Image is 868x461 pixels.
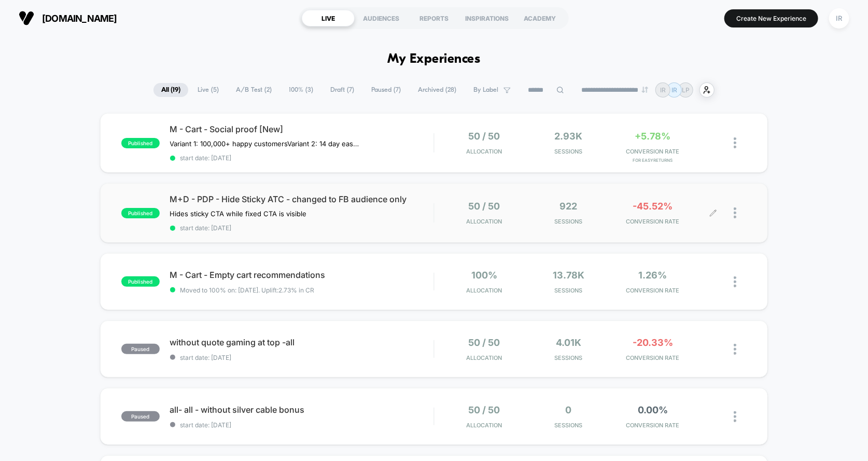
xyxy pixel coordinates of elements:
span: -45.52% [633,201,673,212]
span: published [121,138,160,148]
span: CONVERSION RATE [613,422,693,429]
span: 4.01k [556,337,581,348]
span: 50 / 50 [468,404,500,415]
div: INSPIRATIONS [460,10,513,26]
span: start date: [DATE] [170,154,434,162]
span: 100% ( 3 ) [281,83,321,97]
span: +5.78% [635,131,670,142]
img: close [734,276,736,287]
span: CONVERSION RATE [613,148,693,155]
span: 50 / 50 [468,337,500,348]
div: ACADEMY [513,10,566,26]
span: Sessions [529,354,608,361]
span: Variant 1: 100,000+ happy customersVariant 2: 14 day easy returns (paused) [170,139,362,148]
span: 50 / 50 [468,201,500,212]
span: Allocation [466,218,502,225]
img: close [734,137,736,148]
span: published [121,276,160,287]
span: all- all - without silver cable bonus [170,404,434,415]
span: Moved to 100% on: [DATE] . Uplift: 2.73% in CR [180,286,315,294]
span: CONVERSION RATE [613,218,693,225]
span: Draft ( 7 ) [323,83,362,97]
div: AUDIENCES [355,10,408,26]
div: LIVE [302,10,355,26]
span: [DOMAIN_NAME] [42,13,117,24]
span: start date: [DATE] [170,224,434,232]
img: Visually logo [19,10,34,26]
span: Hides sticky CTA while fixed CTA is visible [170,209,307,218]
span: published [121,208,160,218]
img: close [734,411,736,422]
div: REPORTS [408,10,460,26]
p: IR [671,86,677,94]
span: Allocation [466,148,502,155]
img: close [734,207,736,218]
span: M - Cart - Empty cart recommendations [170,270,434,280]
span: M - Cart - Social proof [New] [170,124,434,134]
img: end [642,87,648,93]
img: close [734,344,736,355]
span: A/B Test ( 2 ) [228,83,279,97]
span: 13.78k [553,270,584,281]
span: Paused ( 7 ) [363,83,409,97]
button: IR [826,8,852,29]
span: 922 [559,201,577,212]
span: 100% [471,270,497,281]
span: without quote gaming at top -all [170,337,434,347]
span: All ( 19 ) [153,83,188,97]
span: -20.33% [633,337,673,348]
span: start date: [DATE] [170,354,434,361]
span: Allocation [466,354,502,361]
span: paused [121,344,160,354]
span: 0.00% [638,404,668,415]
span: for EasyReturns [613,158,693,163]
span: By Label [473,86,498,94]
p: LP [682,86,690,94]
span: CONVERSION RATE [613,287,693,294]
span: start date: [DATE] [170,421,434,429]
span: paused [121,411,160,422]
span: 1.26% [638,270,667,281]
span: Allocation [466,422,502,429]
span: Sessions [529,287,608,294]
h1: My Experiences [388,52,481,67]
span: Sessions [529,218,608,225]
span: Archived ( 28 ) [410,83,464,97]
button: [DOMAIN_NAME] [16,10,120,26]
span: M+D - PDP - Hide Sticky ATC - changed to FB audience only [170,194,434,204]
p: IR [660,86,666,94]
span: 0 [565,404,571,415]
span: CONVERSION RATE [613,354,693,361]
span: Allocation [466,287,502,294]
div: IR [829,8,849,29]
button: Create New Experience [724,9,818,27]
span: Sessions [529,148,608,155]
span: 50 / 50 [468,131,500,142]
span: Sessions [529,422,608,429]
span: Live ( 5 ) [190,83,227,97]
span: 2.93k [554,131,582,142]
